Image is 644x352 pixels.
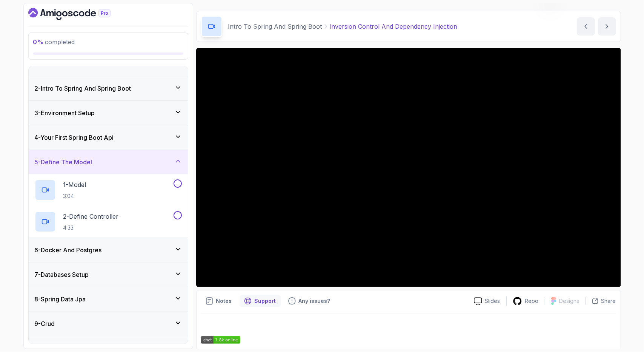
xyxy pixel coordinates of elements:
h3: 3 - Environment Setup [35,108,95,117]
p: 1 - Model [63,180,86,189]
button: Share [586,297,616,305]
button: 2-Define Controller4:33 [35,211,182,232]
button: next content [598,17,616,36]
p: Inversion Control And Dependency Injection [330,22,458,31]
h3: 7 - Databases Setup [35,270,89,279]
button: Feedback button [284,295,335,307]
h3: 8 - Spring Data Jpa [35,295,86,304]
p: 3:04 [63,192,86,200]
button: Support button [240,295,281,307]
span: completed [33,38,75,46]
iframe: 2 - Inversion Control and Dependency Injection [196,48,621,287]
button: 4-Your First Spring Boot Api [29,125,188,150]
p: Any issues? [299,297,330,305]
h3: 4 - Your First Spring Boot Api [35,133,114,142]
p: Notes [216,297,232,305]
button: 1-Model3:04 [35,179,182,201]
button: 9-Crud [29,312,188,336]
p: Designs [559,297,579,305]
p: Share [601,297,616,305]
a: Repo [507,296,545,306]
h3: 9 - Crud [35,319,55,328]
button: 3-Environment Setup [29,101,188,125]
span: 0 % [33,38,44,46]
button: notes button [201,295,237,307]
a: Slides [468,297,506,305]
button: previous content [577,17,595,36]
a: Dashboard [28,8,128,20]
p: Repo [525,297,539,305]
button: 6-Docker And Postgres [29,238,188,262]
button: 7-Databases Setup [29,262,188,287]
h3: 6 - Docker And Postgres [35,245,102,255]
p: Intro To Spring And Spring Boot [228,22,322,31]
button: 5-Define The Model [29,150,188,174]
h3: 5 - Define The Model [35,157,92,167]
p: Slides [485,297,500,305]
p: Support [255,297,276,305]
p: 4:33 [63,224,119,232]
img: Amigoscode Discord Server Badge [201,336,240,344]
button: 8-Spring Data Jpa [29,287,188,311]
p: 2 - Define Controller [63,212,119,221]
h3: 2 - Intro To Spring And Spring Boot [35,84,131,93]
button: 2-Intro To Spring And Spring Boot [29,76,188,100]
